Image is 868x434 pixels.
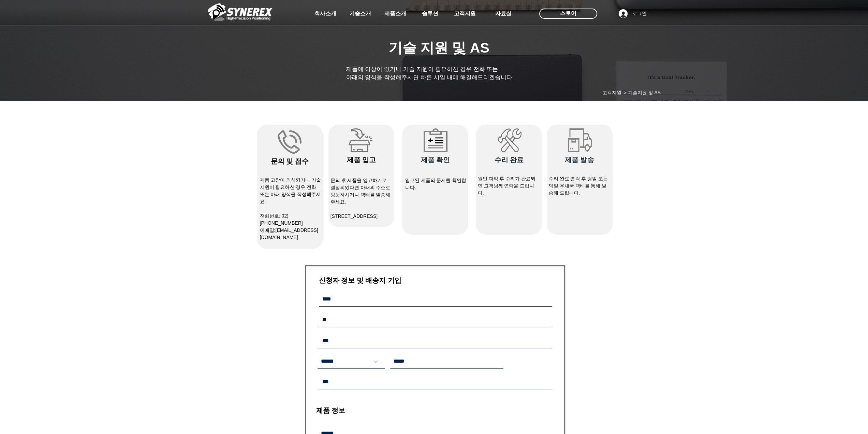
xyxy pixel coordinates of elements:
[314,10,336,17] span: 회사소개
[308,7,342,20] a: 회사소개
[343,7,377,20] a: 기술소개
[448,7,482,20] a: 고객지원
[495,156,524,164] span: ​수리 완료
[270,157,308,165] span: ​문의 및 접수
[349,10,371,17] span: 기술소개
[549,176,608,196] span: 수리 완료 연락 후 당일 또는 익일 우체국 택배를 통해 발송해 드립니다.
[421,156,450,164] span: ​제품 확인
[208,2,273,22] img: 씨너렉스_White_simbol_대지 1.png
[614,7,651,20] button: 로그인
[260,227,318,240] span: ​이메일:
[413,7,447,20] a: 솔루션
[330,178,391,205] span: ​문의 후 제품을 입고하기로 결정되었다면 아래의 주소로 방문하시거나 택배를 발송해주세요.
[260,227,318,240] a: [EMAIL_ADDRESS][DOMAIN_NAME]
[347,156,376,164] span: ​제품 입고
[486,7,520,20] a: 자료실
[454,10,476,17] span: 고객지원
[260,177,321,204] span: 제품 고장이 의심되거나 기술지원이 필요하신 경우 전화 또는 아래 양식을 작성해주세요.
[260,213,303,226] span: 전화번호: 02)[PHONE_NUMBER]
[495,10,512,17] span: 자료실
[378,7,412,20] a: 제품소개
[330,213,378,219] span: [STREET_ADDRESS]
[316,407,345,414] span: ​제품 정보
[319,277,401,284] span: ​신청자 정보 및 배송지 기입
[560,10,576,17] span: 스토어
[478,176,536,196] span: 원인 파악 후 수리가 완료되면 고객님께 연락을 드립니다.
[539,9,597,19] div: 스토어
[630,10,649,17] span: 로그인
[405,178,467,190] span: 입고된 제품의 문제를 확인합니다.
[565,156,594,164] span: ​제품 발송
[790,405,868,434] iframe: Wix Chat
[384,10,406,17] span: 제품소개
[422,10,438,17] span: 솔루션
